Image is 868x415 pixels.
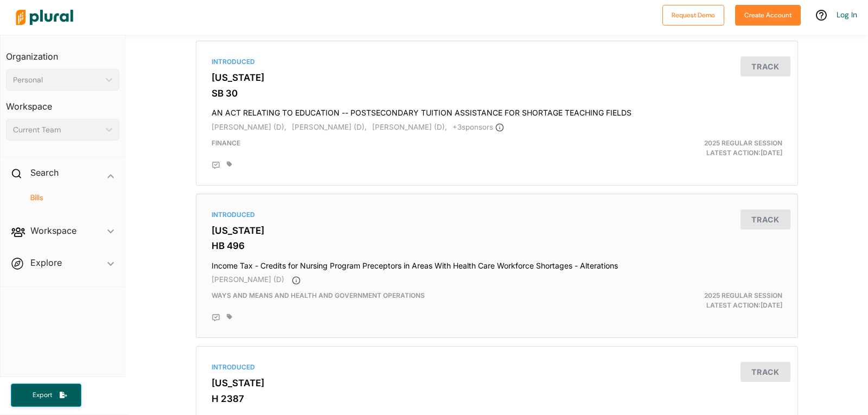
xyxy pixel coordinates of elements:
[30,167,59,178] h2: Search
[212,291,425,299] span: Ways and Means and Health and Government Operations
[212,362,782,372] div: Introduced
[6,91,119,114] h3: Workspace
[662,5,724,25] button: Request Demo
[212,88,782,99] h3: SB 30
[595,291,790,310] div: Latest Action: [DATE]
[735,5,801,25] button: Create Account
[212,393,782,404] h3: H 2387
[212,225,782,236] h3: [US_STATE]
[212,161,220,170] div: Add Position Statement
[227,161,232,168] div: Add tags
[17,193,114,203] a: Bills
[212,314,220,322] div: Add Position Statement
[372,123,447,131] span: [PERSON_NAME] (D),
[212,378,782,388] h3: [US_STATE]
[837,10,857,20] a: Log In
[212,139,240,147] span: Finance
[662,9,724,20] a: Request Demo
[741,56,790,76] button: Track
[13,124,101,136] div: Current Team
[212,275,284,284] span: [PERSON_NAME] (D)
[704,139,782,147] span: 2025 Regular Session
[741,362,790,382] button: Track
[25,391,60,400] span: Export
[595,138,790,158] div: Latest Action: [DATE]
[741,209,790,229] button: Track
[212,210,782,220] div: Introduced
[212,123,286,131] span: [PERSON_NAME] (D),
[212,240,782,251] h3: HB 496
[6,41,119,65] h3: Organization
[212,103,782,118] h4: AN ACT RELATING TO EDUCATION -- POSTSECONDARY TUITION ASSISTANCE FOR SHORTAGE TEACHING FIELDS
[452,123,504,131] span: + 3 sponsor s
[735,9,801,20] a: Create Account
[212,72,782,83] h3: [US_STATE]
[13,74,101,86] div: Personal
[292,123,367,131] span: [PERSON_NAME] (D),
[212,57,782,67] div: Introduced
[227,314,232,320] div: Add tags
[212,256,782,271] h4: Income Tax - Credits for Nursing Program Preceptors in Areas With Health Care Workforce Shortages...
[704,291,782,299] span: 2025 Regular Session
[11,384,81,407] button: Export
